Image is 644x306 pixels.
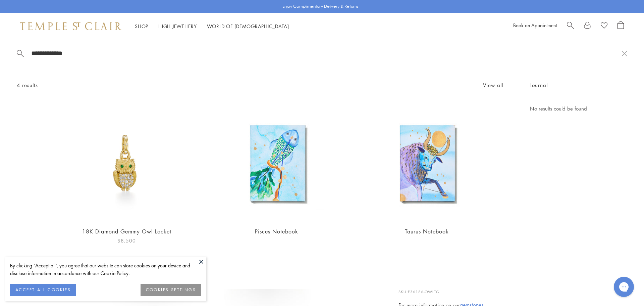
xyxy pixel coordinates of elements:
p: No results could be found [530,104,627,113]
a: High JewelleryHigh Jewellery [158,23,197,30]
a: Taurus Notebook [405,228,449,235]
p: Enjoy Complimentary Delivery & Returns [282,3,359,10]
button: ACCEPT ALL COOKIES [10,284,76,296]
img: Taurus Notebook [369,104,485,221]
img: Pisces Notebook [218,104,335,221]
span: Journal [530,81,548,89]
div: By clicking “Accept all”, you agree that our website can store cookies on your device and disclos... [10,262,201,277]
iframe: Gorgias live chat messenger [610,274,637,299]
button: COOKIES SETTINGS [141,284,201,296]
a: ShopShop [135,23,148,30]
span: $8,500 [117,237,136,245]
span: E36186-OWLTG [408,289,439,294]
a: 18K Diamond Gemmy Owl Locket [82,228,171,235]
a: Book an Appointment [513,22,557,29]
a: View all [483,81,503,89]
a: Search [567,21,574,31]
a: Open Shopping Bag [618,21,624,31]
span: 4 results [17,81,38,89]
img: Temple St. Clair [20,22,121,30]
img: P31886-OWLLOC [68,104,185,221]
a: View Wishlist [601,21,607,31]
a: Pisces Notebook [255,228,298,235]
a: World of [DEMOGRAPHIC_DATA]World of [DEMOGRAPHIC_DATA] [207,23,289,30]
nav: Main navigation [135,22,289,31]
